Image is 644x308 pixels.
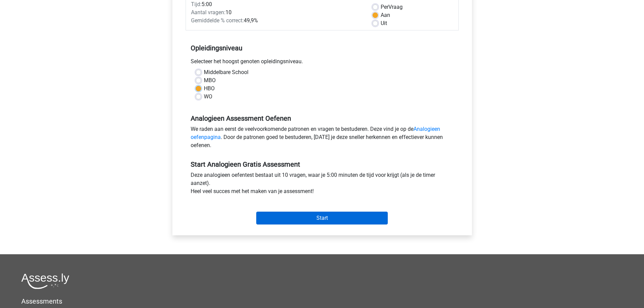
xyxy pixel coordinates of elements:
[186,17,367,25] div: 49,9%
[191,41,454,55] h5: Opleidingsniveau
[256,212,388,224] input: Start
[186,57,459,68] div: Selecteer het hoogst genoten opleidingsniveau.
[204,85,215,93] label: HBO
[381,19,387,27] label: Uit
[204,68,248,76] label: Middelbare School
[381,4,388,10] span: Per
[381,11,390,19] label: Aan
[186,0,367,8] div: 5:00
[191,160,454,168] h5: Start Analogieen Gratis Assessment
[204,76,216,85] label: MBO
[204,93,212,101] label: WO
[21,297,623,305] h5: Assessments
[186,8,367,17] div: 10
[191,17,244,24] span: Gemiddelde % correct:
[21,273,69,289] img: Assessly logo
[186,125,459,152] div: We raden aan eerst de veelvoorkomende patronen en vragen te bestuderen. Deze vind je op de . Door...
[186,171,459,198] div: Deze analogieen oefentest bestaat uit 10 vragen, waar je 5:00 minuten de tijd voor krijgt (als je...
[381,3,403,11] label: Vraag
[191,9,225,16] span: Aantal vragen:
[191,1,201,7] span: Tijd:
[191,114,454,122] h5: Analogieen Assessment Oefenen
